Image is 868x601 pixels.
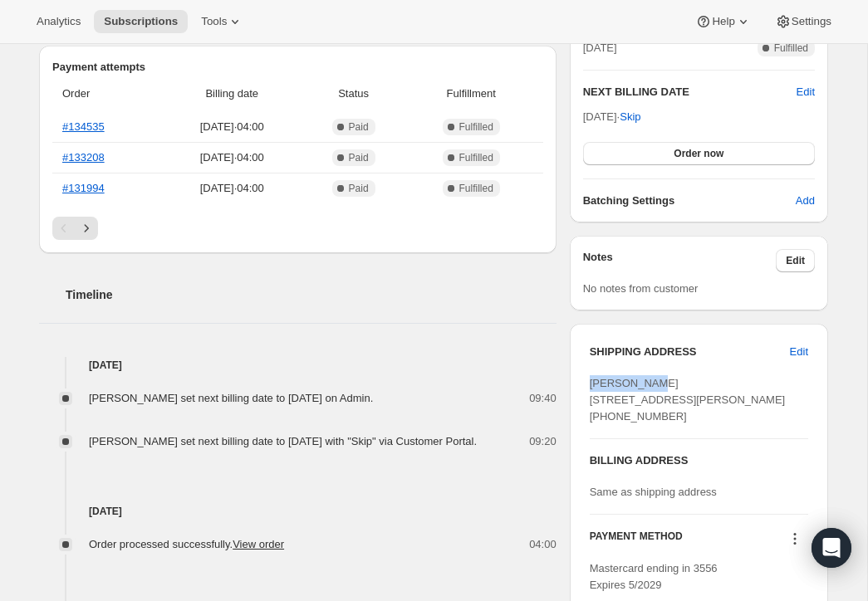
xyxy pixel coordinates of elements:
h2: Payment attempts [52,59,543,76]
span: Fulfilled [459,182,493,195]
button: Settings [765,10,841,33]
a: View order [233,538,284,550]
span: [PERSON_NAME] set next billing date to [DATE] with "Skip" via Customer Portal. [89,435,477,447]
a: #133208 [62,151,105,164]
button: Next [75,217,98,240]
span: [PERSON_NAME] set next billing date to [DATE] on Admin. [89,392,373,404]
span: Add [796,193,815,209]
button: Subscriptions [94,10,188,33]
span: No notes from customer [583,282,699,295]
h3: PAYMENT METHOD [590,530,683,552]
span: Same as shipping address [590,486,717,498]
a: #131994 [62,182,105,194]
span: Paid [349,151,369,164]
span: Settings [792,15,831,28]
button: Skip [610,104,650,130]
span: Order processed successfully. [89,538,284,550]
span: [PERSON_NAME] [STREET_ADDRESS][PERSON_NAME] [PHONE_NUMBER] [590,377,786,423]
span: [DATE] · 04:00 [166,180,297,197]
button: Tools [191,10,253,33]
h3: BILLING ADDRESS [590,452,808,469]
span: Analytics [37,15,81,28]
button: Order now [583,142,815,165]
span: 04:00 [529,536,557,553]
span: Edit [790,344,808,360]
th: Order [52,76,161,112]
div: Open Intercom Messenger [812,528,851,568]
span: [DATE] · [583,110,641,123]
span: Tools [201,15,227,28]
span: Paid [349,120,369,134]
button: Edit [776,249,815,272]
h4: [DATE] [39,357,557,374]
span: Billing date [166,86,297,102]
h3: Notes [583,249,777,272]
button: Help [685,10,761,33]
span: [DATE] · 04:00 [166,149,297,166]
span: Status [307,86,399,102]
span: Fulfillment [409,86,533,102]
span: 09:20 [529,433,557,450]
h4: [DATE] [39,503,557,520]
h6: Batching Settings [583,193,796,209]
button: Add [786,188,825,214]
h3: SHIPPING ADDRESS [590,344,790,360]
h2: Timeline [66,286,557,303]
span: Order now [674,147,723,160]
span: Mastercard ending in 3556 Expires 5/2029 [590,562,718,591]
span: 09:40 [529,390,557,407]
span: Skip [620,109,640,125]
button: Edit [780,339,818,365]
span: Fulfilled [459,120,493,134]
nav: Pagination [52,217,543,240]
span: [DATE] [583,40,617,56]
span: Fulfilled [459,151,493,164]
a: #134535 [62,120,105,133]
span: [DATE] · 04:00 [166,119,297,135]
span: Subscriptions [104,15,178,28]
button: Analytics [27,10,91,33]
span: Help [712,15,734,28]
button: Edit [797,84,815,100]
h2: NEXT BILLING DATE [583,84,797,100]
span: Edit [786,254,805,267]
span: Paid [349,182,369,195]
span: Fulfilled [774,42,808,55]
